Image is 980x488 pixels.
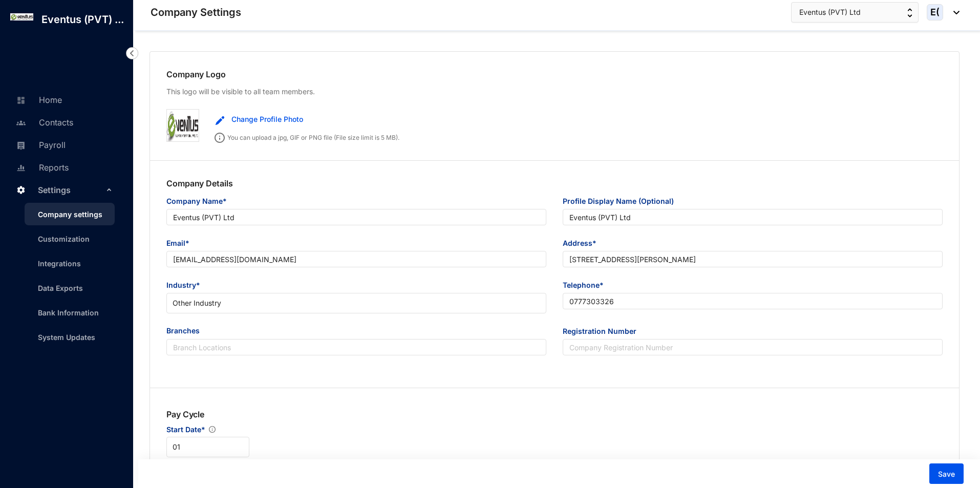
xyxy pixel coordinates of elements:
p: Company Logo [166,68,943,80]
input: Profile Display Name (Optional) [563,209,943,225]
a: Data Exports [30,284,83,292]
input: Registration Number [563,339,943,355]
span: Change Profile Photo [231,114,303,125]
input: Company Name* [166,209,546,225]
li: Payroll [8,133,121,156]
a: Contacts [13,117,73,128]
input: Branch Locations [166,339,546,355]
label: Profile Display Name (Optional) [563,196,681,207]
span: Eventus (PVT) Ltd [799,7,861,18]
button: Eventus (PVT) Ltd [791,2,919,23]
label: Company Name* [166,196,234,207]
label: Email* [166,238,197,249]
a: Company settings [30,210,102,219]
img: home-unselected.a29eae3204392db15eaf.svg [16,96,26,105]
p: This logo will be visible to all team members. [166,87,943,97]
li: Home [8,88,121,111]
label: Telephone* [563,280,611,291]
span: Start Date* [166,420,205,437]
a: Payroll [13,140,66,150]
img: edit.b4a5041f3f6abf5ecd95e844d29cd5d6.svg [215,116,224,125]
label: Address* [563,238,604,249]
img: log [10,13,33,20]
a: Home [13,95,62,105]
img: report-unselected.e6a6b4230fc7da01f883.svg [16,163,26,173]
p: Eventus (PVT) ... [33,12,132,27]
p: You can upload a jpg, GIF or PNG file (File size limit is 5 MB). [207,130,399,143]
img: info.ad751165ce926853d1d36026adaaebbf.svg [209,422,216,437]
a: Integrations [30,259,81,268]
input: Telephone* [563,293,943,309]
input: Address* [563,251,943,267]
span: Branches [166,326,546,338]
span: Other Industry [173,295,540,311]
img: payroll-unselected.b590312f920e76f0c668.svg [16,141,26,150]
img: settings.f4f5bcbb8b4eaa341756.svg [16,185,26,195]
button: Change Profile Photo [207,109,311,130]
img: dropdown-black.8e83cc76930a90b1a4fdb6d089b7bf3a.svg [948,11,960,14]
li: Contacts [8,111,121,133]
p: Company Settings [151,5,241,19]
button: Save [929,463,964,484]
li: Reports [8,156,121,178]
p: Pay Cycle [166,408,249,420]
span: 01 [173,439,243,455]
img: nav-icon-left.19a07721e4dec06a274f6d07517f07b7.svg [126,47,138,59]
img: people-unselected.118708e94b43a90eceab.svg [16,118,26,128]
label: Registration Number [563,326,644,337]
span: E( [930,8,940,17]
a: Reports [13,162,69,173]
a: System Updates [30,333,95,342]
a: Bank Information [30,308,99,317]
span: Settings [38,180,103,200]
input: Email* [166,251,546,267]
p: Company Details [166,177,943,196]
span: Save [938,469,955,479]
a: Customization [30,235,90,243]
img: info.ad751165ce926853d1d36026adaaebbf.svg [215,133,225,143]
img: up-down-arrow.74152d26bf9780fbf563ca9c90304185.svg [907,8,912,17]
label: Industry* [166,280,207,291]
